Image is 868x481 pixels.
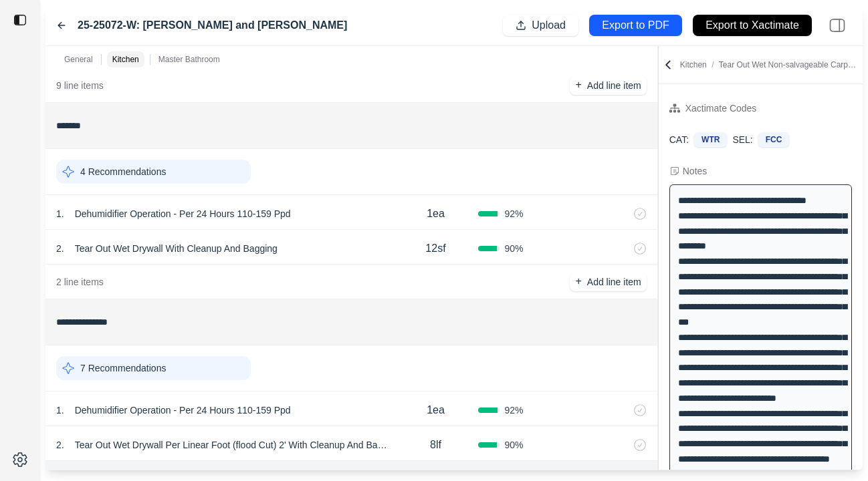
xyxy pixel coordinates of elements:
[56,438,64,452] p: 2 .
[707,60,719,69] span: /
[758,132,790,147] div: FCC
[80,165,166,178] p: 4 Recommendations
[70,436,394,454] p: Tear Out Wet Drywall Per Linear Foot (flood Cut) 2' With Cleanup And Bagging
[503,15,578,36] button: Upload
[56,207,64,220] p: 1 .
[823,11,852,40] img: right-panel.svg
[706,18,799,33] p: Export to Xactimate
[112,54,139,65] p: Kitchen
[570,273,646,291] button: +Add line item
[732,133,752,146] p: SEL:
[587,79,641,92] p: Add line item
[70,401,296,420] p: Dehumidifier Operation - Per 24 Hours 110-159 Ppd
[158,54,220,65] p: Master Bathroom
[575,274,581,289] p: +
[669,133,689,146] p: CAT:
[683,164,708,178] div: Notes
[505,207,524,220] span: 92 %
[575,77,581,93] p: +
[430,437,441,453] p: 8lf
[56,79,104,92] p: 9 line items
[505,438,524,452] span: 90 %
[425,240,445,257] p: 12sf
[78,17,347,33] label: 25-25072-W: [PERSON_NAME] and [PERSON_NAME]
[694,132,727,147] div: WTR
[13,13,27,27] img: toggle sidebar
[80,361,166,375] p: 7 Recommendations
[589,15,682,36] button: Export to PDF
[570,76,646,95] button: +Add line item
[693,15,812,36] button: Export to Xactimate
[587,275,641,289] p: Add line item
[56,404,64,417] p: 1 .
[505,404,524,417] span: 92 %
[532,18,566,33] p: Upload
[602,18,669,33] p: Export to PDF
[70,204,296,223] p: Dehumidifier Operation - Per 24 Hours 110-159 Ppd
[427,402,445,418] p: 1ea
[427,206,445,222] p: 1ea
[685,100,757,116] div: Xactimate Codes
[64,54,93,65] p: General
[680,59,860,70] p: Kitchen
[70,239,283,258] p: Tear Out Wet Drywall With Cleanup And Bagging
[56,275,104,289] p: 2 line items
[56,242,64,255] p: 2 .
[505,242,524,255] span: 90 %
